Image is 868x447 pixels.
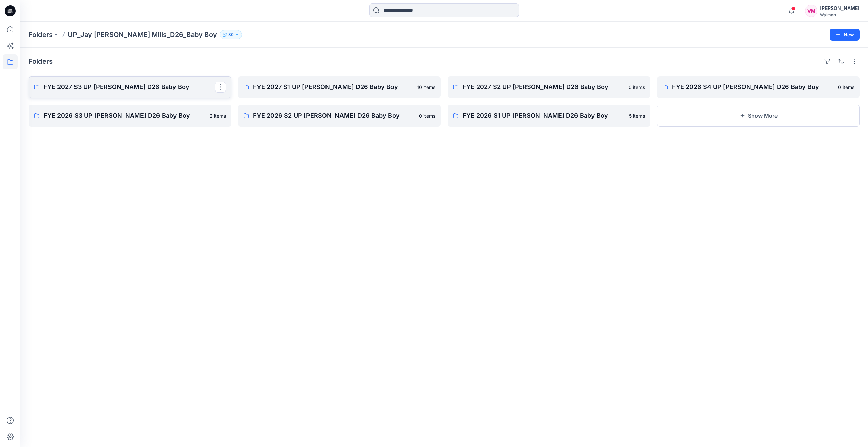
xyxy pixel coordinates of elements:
p: 2 items [210,112,226,119]
a: FYE 2026 S2 UP [PERSON_NAME] D26 Baby Boy0 items [238,105,441,127]
a: FYE 2027 S3 UP [PERSON_NAME] D26 Baby Boy [29,76,231,98]
a: FYE 2027 S1 UP [PERSON_NAME] D26 Baby Boy10 items [238,76,441,98]
p: UP_Jay [PERSON_NAME] Mills_D26_Baby Boy [68,30,217,39]
button: New [830,29,860,41]
a: FYE 2026 S3 UP [PERSON_NAME] D26 Baby Boy2 items [29,105,231,127]
p: FYE 2027 S3 UP [PERSON_NAME] D26 Baby Boy [44,82,215,92]
a: FYE 2026 S1 UP [PERSON_NAME] D26 Baby Boy5 items [448,105,650,127]
p: FYE 2026 S1 UP [PERSON_NAME] D26 Baby Boy [463,111,625,120]
a: FYE 2027 S2 UP [PERSON_NAME] D26 Baby Boy0 items [448,76,650,98]
p: 30 [228,31,234,38]
p: 10 items [417,84,435,91]
div: VM [805,5,817,17]
p: FYE 2027 S1 UP [PERSON_NAME] D26 Baby Boy [253,82,413,92]
p: FYE 2026 S4 UP [PERSON_NAME] D26 Baby Boy [672,82,834,92]
a: Folders [29,30,53,39]
div: [PERSON_NAME] [820,4,859,12]
p: FYE 2026 S2 UP [PERSON_NAME] D26 Baby Boy [253,111,415,120]
h4: Folders [29,57,53,65]
p: 0 items [629,84,645,91]
p: 5 items [629,112,645,119]
a: FYE 2026 S4 UP [PERSON_NAME] D26 Baby Boy0 items [657,76,860,98]
p: FYE 2027 S2 UP [PERSON_NAME] D26 Baby Boy [463,82,624,92]
p: 0 items [838,84,854,91]
button: 30 [220,30,242,39]
p: FYE 2026 S3 UP [PERSON_NAME] D26 Baby Boy [44,111,205,120]
button: Show More [657,105,860,127]
div: Walmart [820,12,859,17]
p: 0 items [419,112,435,119]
